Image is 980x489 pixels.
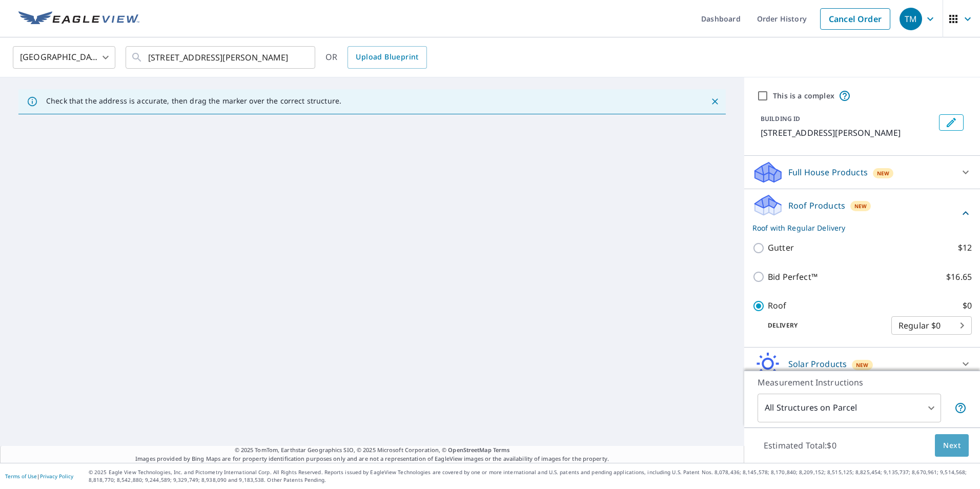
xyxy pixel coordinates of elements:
[148,43,294,72] input: Search by address or latitude-longitude
[448,446,491,454] a: OpenStreetMap
[752,160,972,185] div: Full House ProductsNew
[939,114,964,131] button: Edit building 1
[900,8,922,30] div: TM
[46,96,341,106] p: Check that the address is accurate, then drag the marker over the correct structure.
[18,11,139,27] img: EV Logo
[493,446,510,454] a: Terms
[752,321,891,330] p: Delivery
[13,43,115,72] div: [GEOGRAPHIC_DATA]
[761,114,800,123] p: BUILDING ID
[935,434,969,457] button: Next
[5,473,73,479] p: |
[235,446,510,455] span: © 2025 TomTom, Earthstar Geographics SIO, © 2025 Microsoft Corporation, ©
[788,358,847,370] p: Solar Products
[40,473,73,480] a: Privacy Policy
[348,46,426,69] a: Upload Blueprint
[943,439,961,452] span: Next
[963,299,972,312] p: $0
[773,91,834,101] label: This is a complex
[854,202,867,210] span: New
[5,473,37,480] a: Terms of Use
[768,241,794,254] p: Gutter
[325,46,427,69] div: OR
[954,402,967,414] span: Your report will include each building or structure inside the parcel boundary. In some cases, du...
[758,394,941,422] div: All Structures on Parcel
[356,51,418,64] span: Upload Blueprint
[958,241,972,254] p: $12
[891,311,972,340] div: Regular $0
[788,166,868,178] p: Full House Products
[89,468,975,484] p: © 2025 Eagle View Technologies, Inc. and Pictometry International Corp. All Rights Reserved. Repo...
[820,8,890,30] a: Cancel Order
[856,361,869,369] span: New
[752,222,959,233] p: Roof with Regular Delivery
[877,169,890,177] span: New
[752,193,972,233] div: Roof ProductsNewRoof with Regular Delivery
[708,95,722,108] button: Close
[756,434,845,457] p: Estimated Total: $0
[752,352,972,376] div: Solar ProductsNew
[758,376,967,389] p: Measurement Instructions
[946,271,972,283] p: $16.65
[761,127,935,139] p: [STREET_ADDRESS][PERSON_NAME]
[788,199,845,212] p: Roof Products
[768,271,818,283] p: Bid Perfect™
[768,299,787,312] p: Roof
